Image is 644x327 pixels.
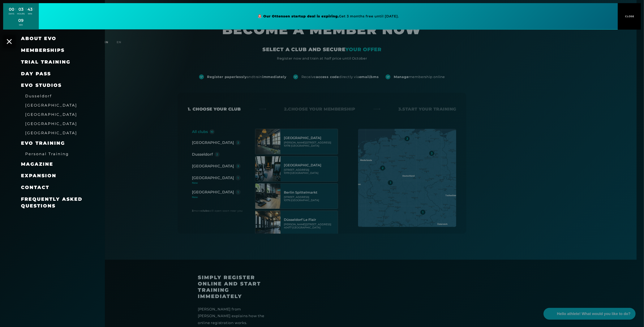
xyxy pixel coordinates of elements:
[18,7,23,12] font: 03
[618,3,641,30] button: CLOSE
[625,15,635,18] font: CLOSE
[21,47,65,53] a: Memberships
[21,36,56,41] font: About EVO
[28,13,32,15] font: MIN
[19,24,23,26] font: SEK
[9,13,14,15] font: DAYS
[17,13,25,15] font: HOURS
[16,7,16,11] font: :
[34,7,34,11] font: :
[26,7,27,11] font: :
[28,7,33,12] font: 43
[9,7,14,12] font: 00
[18,17,24,23] div: 09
